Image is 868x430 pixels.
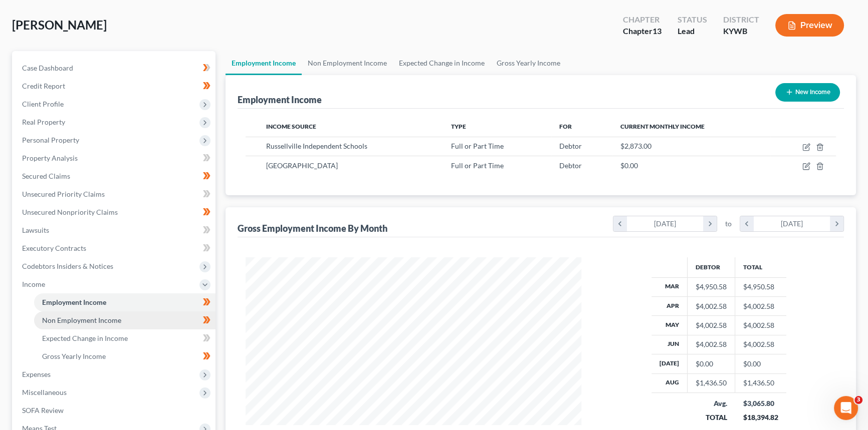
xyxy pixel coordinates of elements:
[266,123,316,130] span: Income Source
[735,257,786,277] th: Total
[620,142,652,150] span: $2,873.00
[491,51,566,75] a: Gross Yearly Income
[652,354,688,373] th: [DATE]
[696,378,727,388] div: $1,436.50
[34,329,215,347] a: Expected Change in Income
[34,347,215,365] a: Gross Yearly Income
[14,167,215,185] a: Secured Claims
[14,401,215,419] a: SOFA Review
[652,316,688,335] th: May
[775,14,844,37] button: Preview
[623,14,662,26] div: Chapter
[22,64,73,72] span: Case Dashboard
[12,18,107,32] span: [PERSON_NAME]
[696,301,727,311] div: $4,002.58
[238,222,387,234] div: Gross Employment Income By Month
[22,154,78,162] span: Property Analysis
[696,282,727,292] div: $4,950.58
[620,123,705,130] span: Current Monthly Income
[735,296,786,315] td: $4,002.58
[451,161,504,170] span: Full or Part Time
[620,161,638,170] span: $0.00
[451,123,466,130] span: Type
[451,142,504,150] span: Full or Part Time
[22,370,51,378] span: Expenses
[238,94,322,106] div: Employment Income
[42,316,121,324] span: Non Employment Income
[735,373,786,392] td: $1,436.50
[678,26,707,37] div: Lead
[696,398,727,408] div: Avg.
[22,136,79,144] span: Personal Property
[266,161,338,170] span: [GEOGRAPHIC_DATA]
[34,293,215,311] a: Employment Income
[678,14,707,26] div: Status
[735,277,786,296] td: $4,950.58
[42,352,106,360] span: Gross Yearly Income
[613,216,627,231] i: chevron_left
[22,388,67,396] span: Miscellaneous
[22,190,105,198] span: Unsecured Priority Claims
[226,51,302,75] a: Employment Income
[652,373,688,392] th: Aug
[775,83,840,102] button: New Income
[14,149,215,167] a: Property Analysis
[696,339,727,349] div: $4,002.58
[652,277,688,296] th: Mar
[302,51,393,75] a: Non Employment Income
[696,320,727,330] div: $4,002.58
[754,216,830,231] div: [DATE]
[723,14,759,26] div: District
[14,221,215,239] a: Lawsuits
[266,142,367,150] span: Russellville Independent Schools
[743,398,778,408] div: $3,065.80
[652,296,688,315] th: Apr
[34,311,215,329] a: Non Employment Income
[22,172,70,180] span: Secured Claims
[393,51,491,75] a: Expected Change in Income
[22,244,86,252] span: Executory Contracts
[703,216,717,231] i: chevron_right
[854,396,862,404] span: 3
[834,396,858,420] iframe: Intercom live chat
[559,123,572,130] span: For
[42,334,128,342] span: Expected Change in Income
[735,354,786,373] td: $0.00
[559,161,582,170] span: Debtor
[14,203,215,221] a: Unsecured Nonpriority Claims
[14,239,215,257] a: Executory Contracts
[740,216,754,231] i: chevron_left
[652,335,688,354] th: Jun
[22,262,113,270] span: Codebtors Insiders & Notices
[696,359,727,369] div: $0.00
[830,216,843,231] i: chevron_right
[653,26,662,36] span: 13
[42,298,106,306] span: Employment Income
[559,142,582,150] span: Debtor
[14,59,215,77] a: Case Dashboard
[22,280,45,288] span: Income
[725,219,732,229] span: to
[723,26,759,37] div: KYWB
[22,226,49,234] span: Lawsuits
[22,118,65,126] span: Real Property
[623,26,662,37] div: Chapter
[22,406,64,414] span: SOFA Review
[22,208,118,216] span: Unsecured Nonpriority Claims
[22,82,65,90] span: Credit Report
[735,335,786,354] td: $4,002.58
[14,77,215,95] a: Credit Report
[22,100,64,108] span: Client Profile
[627,216,704,231] div: [DATE]
[696,412,727,422] div: TOTAL
[735,316,786,335] td: $4,002.58
[688,257,735,277] th: Debtor
[743,412,778,422] div: $18,394.82
[14,185,215,203] a: Unsecured Priority Claims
